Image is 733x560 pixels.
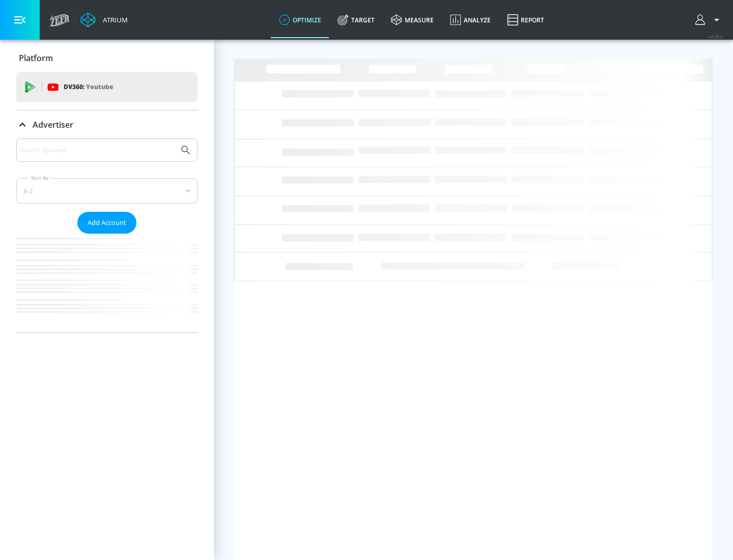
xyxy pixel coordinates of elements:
input: Search by name [20,144,175,157]
a: measure [383,2,442,38]
nav: list of Advertiser [16,234,198,332]
p: Platform [19,52,53,64]
div: Advertiser [16,110,198,139]
a: Atrium [80,12,128,27]
a: Report [499,2,552,38]
div: Platform [16,44,198,72]
button: Add Account [77,212,136,234]
p: DV360: [64,81,113,93]
p: Youtube [86,81,113,92]
a: Analyze [442,2,499,38]
div: Atrium [99,15,128,24]
a: Target [329,2,383,38]
span: v 4.28.0 [709,34,723,39]
div: A-Z [16,178,198,204]
div: DV360: Youtube [16,72,198,102]
span: Add Account [88,217,126,229]
div: Advertiser [16,138,198,332]
label: Sort By [29,175,51,181]
a: optimize [271,2,329,38]
p: Advertiser [33,119,73,130]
